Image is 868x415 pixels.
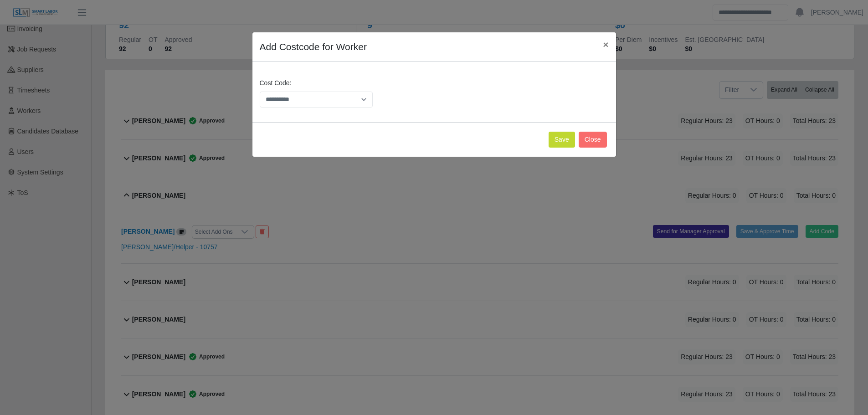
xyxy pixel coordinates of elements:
button: Close [579,132,607,148]
label: Cost Code: [260,78,292,88]
span: × [603,39,608,50]
button: Save [549,132,575,148]
button: Close [596,32,616,56]
h4: Add Costcode for Worker [260,40,367,54]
